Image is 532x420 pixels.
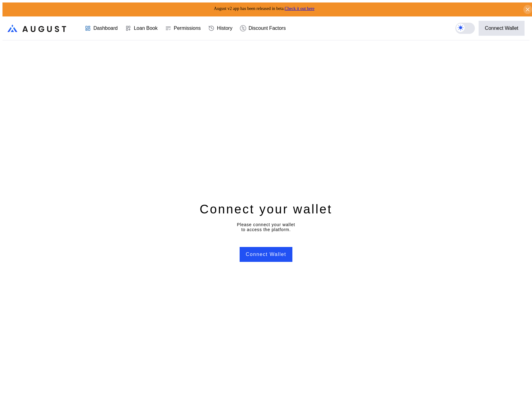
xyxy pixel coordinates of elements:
[214,6,314,11] span: August v2 app has been released in beta.
[93,25,118,31] div: Dashboard
[217,25,232,31] div: History
[240,247,292,262] button: Connect Wallet
[485,25,518,31] div: Connect Wallet
[81,17,121,40] a: Dashboard
[237,222,295,232] div: Please connect your wallet to access the platform.
[249,25,286,31] div: Discount Factors
[161,17,205,40] a: Permissions
[285,6,314,11] a: Check it out here
[200,201,332,217] div: Connect your wallet
[121,17,161,40] a: Loan Book
[174,25,201,31] div: Permissions
[236,17,290,40] a: Discount Factors
[479,21,525,36] button: Connect Wallet
[134,25,158,31] div: Loan Book
[205,17,236,40] a: History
